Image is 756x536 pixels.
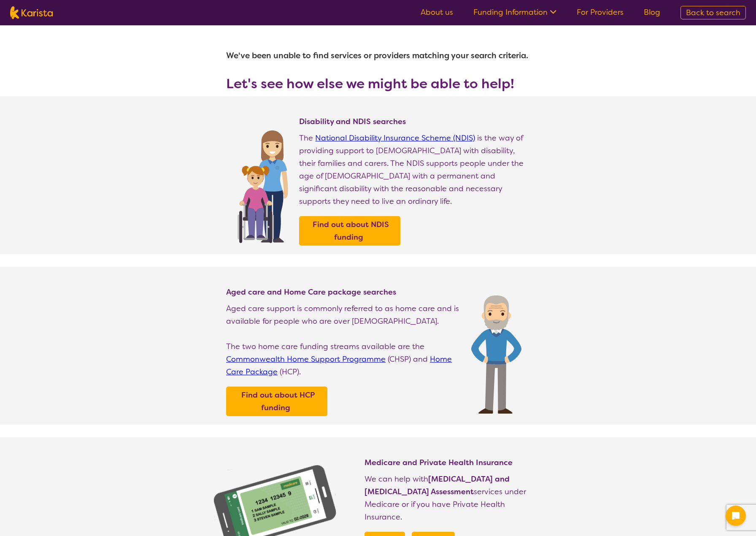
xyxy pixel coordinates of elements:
p: We can help with services under Medicare or if you have Private Health Insurance. [364,473,530,523]
h3: Let's see how else we might be able to help! [226,76,530,91]
h4: Disability and NDIS searches [299,116,530,127]
a: National Disability Insurance Scheme (NDIS) [315,133,475,143]
a: Find out about HCP funding [228,389,325,414]
a: For Providers [577,7,624,17]
p: The is the way of providing support to [DEMOGRAPHIC_DATA] with disability, their families and car... [299,132,530,208]
b: Find out about HCP funding [241,390,315,413]
a: Blog [644,7,660,17]
h4: Aged care and Home Care package searches [226,287,463,297]
p: The two home care funding streams available are the (CHSP) and (HCP). [226,340,463,378]
a: Find out about NDIS funding [301,218,398,244]
b: [MEDICAL_DATA] and [MEDICAL_DATA] Assessment [364,474,510,497]
img: Find NDIS and Disability services and providers [235,125,291,243]
a: Funding Information [473,7,556,17]
img: Karista logo [10,6,53,19]
h1: We've been unable to find services or providers matching your search criteria. [226,46,530,66]
a: About us [421,7,453,17]
span: Back to search [686,8,740,18]
p: Aged care support is commonly referred to as home care and is available for people who are over [... [226,302,463,328]
a: Commonwealth Home Support Programme [226,354,386,364]
h4: Medicare and Private Health Insurance [364,457,530,468]
b: Find out about NDIS funding [313,219,389,242]
img: Find Age care and home care package services and providers [471,295,521,414]
a: Back to search [680,6,746,19]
